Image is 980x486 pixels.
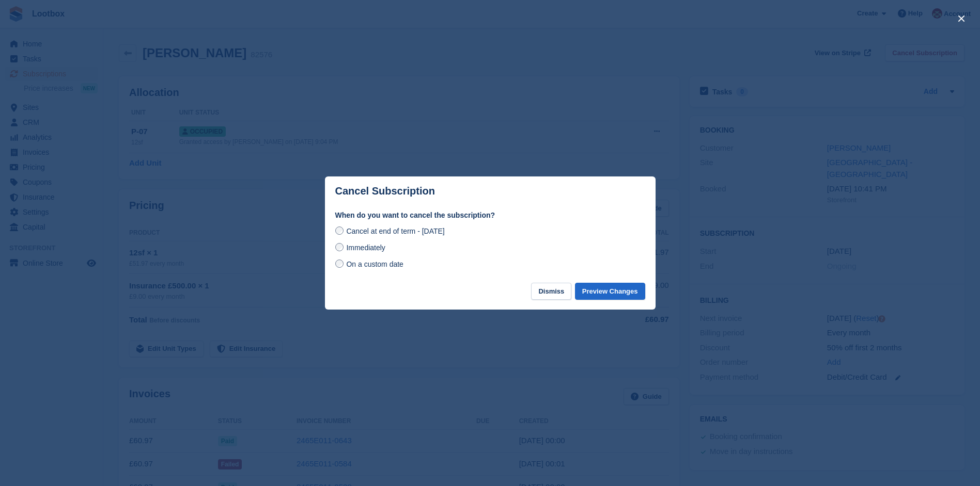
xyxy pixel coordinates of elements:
span: Cancel at end of term - [DATE] [346,227,444,235]
input: Cancel at end of term - [DATE] [335,226,344,235]
input: Immediately [335,243,344,251]
input: On a custom date [335,260,344,268]
button: Preview Changes [575,283,645,300]
button: Dismiss [531,283,571,300]
p: Cancel Subscription [335,185,435,197]
button: close [953,10,970,27]
span: Immediately [346,244,385,252]
span: On a custom date [346,260,403,268]
label: When do you want to cancel the subscription? [335,210,645,221]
